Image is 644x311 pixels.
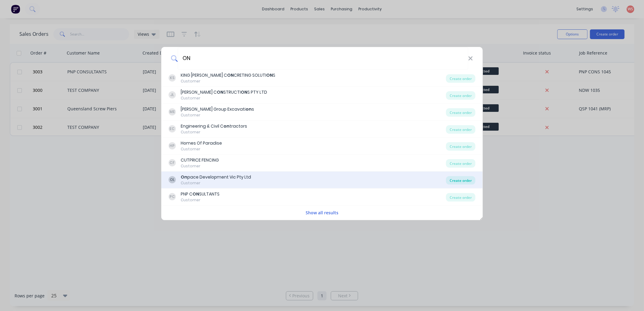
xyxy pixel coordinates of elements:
[169,142,176,149] div: HP
[169,74,176,82] div: KS
[181,106,254,112] div: [PERSON_NAME] Group Excavati s
[181,112,254,118] div: Customer
[181,174,187,180] b: On
[446,108,475,117] div: Create order
[181,174,251,180] div: pace Development Vic Pty Ltd
[181,180,251,186] div: Customer
[181,157,219,163] div: CUTPRICE FENCING
[178,47,468,70] input: Enter a customer name to create a new order...
[181,95,267,101] div: Customer
[446,142,475,151] div: Create order
[169,193,176,200] div: PC
[169,108,176,115] div: ME
[266,72,273,78] b: ON
[246,106,252,112] b: on
[181,72,275,79] div: KING [PERSON_NAME] C CRETING SOLUTI S
[169,159,176,166] div: CF
[446,176,475,185] div: Create order
[223,123,230,129] b: on
[217,89,223,95] b: ON
[446,125,475,134] div: Create order
[181,191,220,197] div: PNP C SULTANTS
[304,209,340,216] button: Show all results
[169,125,176,132] div: EC
[181,140,222,146] div: Homes Of Paradise
[241,89,247,95] b: ON
[446,74,475,83] div: Create order
[181,163,219,169] div: Customer
[181,123,247,129] div: Engineering & Civil C tractors
[169,176,176,183] div: OL
[181,89,267,95] div: [PERSON_NAME] C STRUCTI S PTY LTD
[446,159,475,168] div: Create order
[181,146,222,152] div: Customer
[181,129,247,135] div: Customer
[181,79,275,84] div: Customer
[193,191,199,197] b: ON
[446,193,475,202] div: Create order
[446,91,475,100] div: Create order
[227,72,234,78] b: ON
[181,197,220,203] div: Customer
[169,91,176,99] div: JL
